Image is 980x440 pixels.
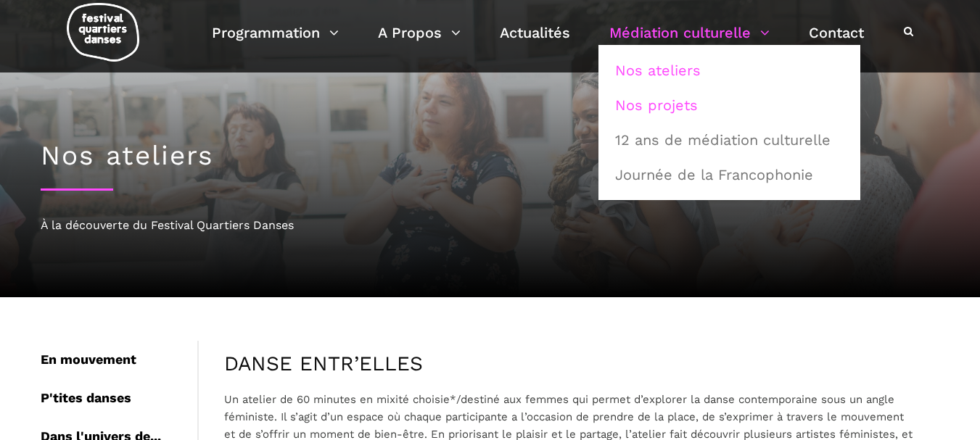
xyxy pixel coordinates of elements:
a: Contact [809,20,864,45]
a: 12 ans de médiation culturelle [606,123,852,157]
a: Programmation [212,20,339,45]
a: Nos ateliers [606,54,852,87]
div: À la découverte du Festival Quartiers Danses [41,216,940,235]
img: logo-fqd-med [67,3,139,62]
div: En mouvement [41,341,197,379]
h4: DANSE ENTR’ELLES [224,352,915,376]
a: Journée de la Francophonie [606,158,852,191]
a: Actualités [500,20,570,45]
a: Nos projets [606,88,852,122]
a: Médiation culturelle [609,20,770,45]
div: P'tites danses [41,379,197,418]
a: A Propos [378,20,461,45]
h1: Nos ateliers [41,140,940,172]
